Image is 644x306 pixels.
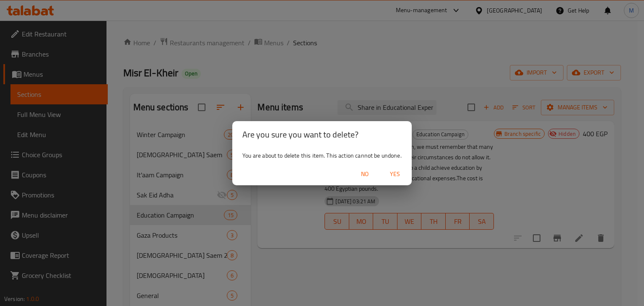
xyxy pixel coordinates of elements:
[355,169,375,179] span: No
[242,128,402,141] h2: Are you sure you want to delete?
[351,166,378,182] button: No
[385,169,405,179] span: Yes
[232,148,412,163] div: You are about to delete this item. This action cannot be undone.
[382,166,408,182] button: Yes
